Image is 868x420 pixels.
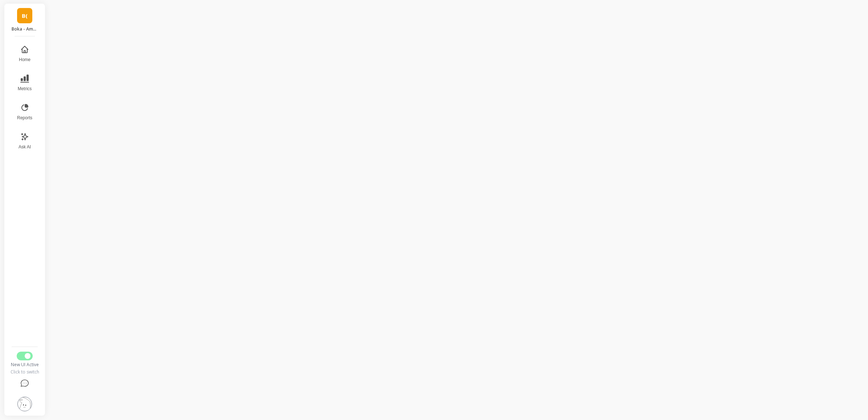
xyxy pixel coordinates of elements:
p: Boka - Amazon (Essor) [12,26,38,32]
span: Ask AI [19,144,31,150]
button: Home [13,41,37,67]
div: New UI Active [10,362,40,368]
button: Metrics [13,70,37,96]
button: Reports [13,99,37,125]
span: B( [22,12,28,20]
span: Reports [17,115,32,121]
button: Switch to Legacy UI [17,352,33,360]
button: Settings [10,392,40,416]
span: Metrics [18,86,32,92]
button: Ask AI [13,128,37,154]
img: profile picture [17,397,32,411]
div: Click to switch [10,369,40,375]
button: Help [10,375,40,392]
span: Home [19,57,31,63]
